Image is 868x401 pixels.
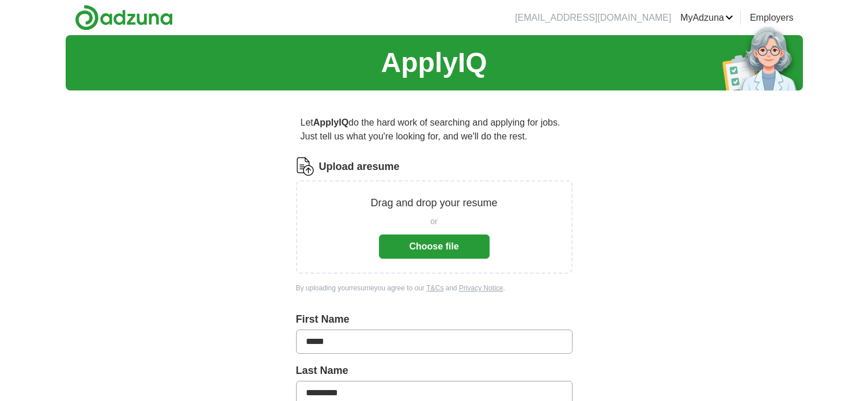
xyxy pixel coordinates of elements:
[296,157,314,176] img: CV Icon
[296,283,573,293] div: By uploading your resume you agree to our and .
[426,284,444,292] a: T&Cs
[680,11,733,25] a: MyAdzuna
[370,195,497,211] p: Drag and drop your resume
[459,284,503,292] a: Privacy Notice
[296,363,573,379] label: Last Name
[381,42,487,84] h1: ApplyIQ
[75,5,173,31] img: Adzuna logo
[379,234,490,259] button: Choose file
[296,111,573,148] p: Let do the hard work of searching and applying for jobs. Just tell us what you're looking for, an...
[750,11,794,25] a: Employers
[296,312,573,327] label: First Name
[515,11,671,25] li: [EMAIL_ADDRESS][DOMAIN_NAME]
[319,159,400,175] label: Upload a resume
[313,118,348,127] strong: ApplyIQ
[430,215,437,228] span: or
